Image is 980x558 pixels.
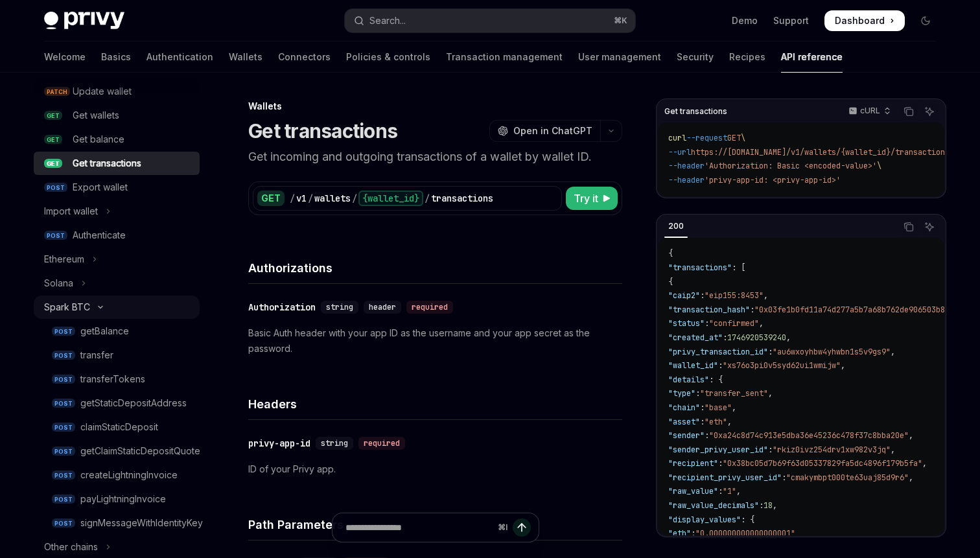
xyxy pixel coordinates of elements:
span: --url [668,147,691,157]
div: Get balance [73,132,124,147]
a: Authentication [146,41,213,73]
span: : { [741,515,754,525]
span: : [700,402,705,413]
button: Toggle dark mode [915,10,936,31]
span: , [773,500,777,511]
a: POSTtransferTokens [34,367,200,391]
span: "wallet_id" [668,360,718,371]
span: POST [52,471,75,480]
span: header [369,302,396,312]
button: Copy the contents from the code block [900,218,917,235]
a: GETGet balance [34,128,200,151]
div: GET [257,191,285,206]
span: "display_values" [668,515,741,525]
a: Recipes [729,41,765,73]
button: Toggle Import wallet section [34,200,200,223]
span: POST [52,351,75,360]
span: : [700,290,705,301]
div: Get wallets [73,108,119,123]
a: Security [677,41,714,73]
div: Ethereum [44,251,84,267]
span: --request [686,133,727,143]
span: "0x38bc05d7b69f63d05337829fa5dc4896f179b5fa" [723,458,922,469]
span: { [668,277,673,287]
span: "caip2" [668,290,700,301]
span: "raw_value" [668,486,718,496]
span: \ [877,161,881,171]
span: Get transactions [664,106,727,117]
p: Basic Auth header with your app ID as the username and your app secret as the password. [248,325,622,356]
span: "eth" [705,417,727,427]
span: { [668,248,673,259]
h4: Authorizations [248,259,622,277]
span: POST [44,183,67,192]
span: curl [668,133,686,143]
span: , [922,458,927,469]
div: claimStaticDeposit [80,419,158,435]
span: : [691,528,695,539]
span: string [326,302,353,312]
a: Connectors [278,41,331,73]
div: Wallets [248,100,622,113]
a: POSTAuthenticate [34,224,200,247]
span: : [750,305,754,315]
a: POSTpayLightningInvoice [34,487,200,511]
div: Spark BTC [44,299,90,315]
div: required [358,437,405,450]
div: createLightningInvoice [80,467,178,483]
span: , [727,417,732,427]
span: "0xa24c8d74c913e5dba36e45236c478f37c8bba20e" [709,430,909,441]
p: ID of your Privy app. [248,461,622,477]
span: POST [52,518,75,528]
span: 'privy-app-id: <privy-app-id>' [705,175,841,185]
div: required [406,301,453,314]
div: transactions [431,192,493,205]
a: POSTgetClaimStaticDepositQuote [34,439,200,463]
span: : [705,430,709,441]
span: 18 [764,500,773,511]
h4: Headers [248,395,622,413]
a: API reference [781,41,843,73]
button: Toggle Ethereum section [34,248,200,271]
span: "raw_value_decimals" [668,500,759,511]
div: Import wallet [44,203,98,219]
span: "eip155:8453" [705,290,764,301]
span: "details" [668,375,709,385]
span: : [705,318,709,329]
span: , [891,445,895,455]
div: / [425,192,430,205]
span: "xs76o3pi0v5syd62ui1wmijw" [723,360,841,371]
button: Ask AI [921,103,938,120]
span: "eth" [668,528,691,539]
span: 1746920539240 [727,332,786,343]
span: : [723,332,727,343]
button: Toggle Spark BTC section [34,296,200,319]
a: POSTgetBalance [34,320,200,343]
div: payLightningInvoice [80,491,166,507]
div: 200 [664,218,688,234]
div: Solana [44,275,73,291]
button: Copy the contents from the code block [900,103,917,120]
span: POST [44,231,67,240]
span: : [768,445,773,455]
span: "chain" [668,402,700,413]
span: "created_at" [668,332,723,343]
span: "asset" [668,417,700,427]
span: https://[DOMAIN_NAME]/v1/wallets/{wallet_id}/transactions [691,147,950,157]
span: : [782,472,786,483]
span: : [759,500,764,511]
span: \ [741,133,745,143]
button: cURL [841,100,896,122]
a: User management [578,41,661,73]
div: signMessageWithIdentityKey [80,515,203,531]
a: Basics [101,41,131,73]
span: : [718,486,723,496]
div: Authorization [248,301,316,314]
span: POST [52,447,75,456]
div: wallets [314,192,351,205]
span: "transfer_sent" [700,388,768,399]
div: Search... [369,13,406,29]
span: : { [709,375,723,385]
span: 'Authorization: Basic <encoded-value>' [705,161,877,171]
a: POSTExport wallet [34,176,200,199]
